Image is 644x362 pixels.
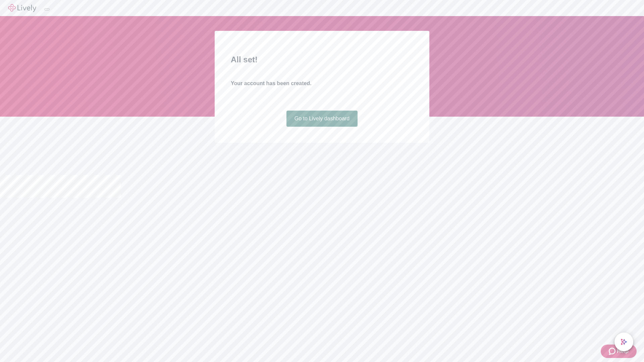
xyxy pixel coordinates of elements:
[44,8,50,10] button: Log out
[617,347,629,355] span: Help
[8,4,36,12] img: Lively
[621,339,627,345] svg: Lively AI Assistant
[231,54,413,66] h2: All set!
[609,347,617,355] svg: Zendesk support icon
[614,333,633,351] button: chat
[286,111,358,127] a: Go to Lively dashboard
[231,79,413,87] h4: Your account has been created.
[601,345,637,358] button: Zendesk support iconHelp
